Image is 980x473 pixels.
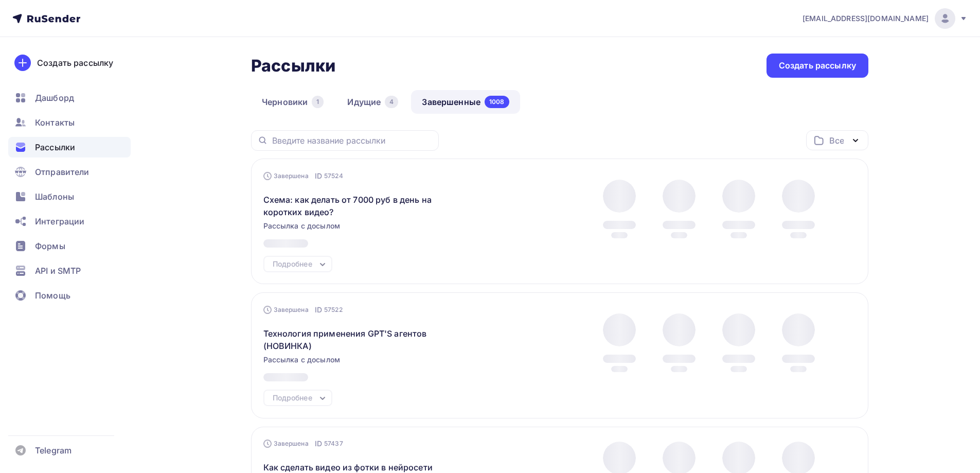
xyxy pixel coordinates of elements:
[8,186,131,207] a: Шаблоны
[324,171,343,181] span: 57524
[37,57,113,69] div: Создать рассылку
[272,135,433,146] input: Введите название рассылки
[385,96,398,108] div: 4
[8,112,131,133] a: Контакты
[336,90,409,114] a: Идущие4
[312,96,324,108] div: 1
[779,60,856,72] div: Создать рассылку
[8,236,131,256] a: Формы
[35,289,70,302] span: Помощь
[411,90,520,114] a: Завершенные1008
[263,171,343,181] div: Завершена
[8,87,131,108] a: Дашборд
[263,194,440,218] span: Схема: как делать от 7000 руб в день на коротких видео?
[35,166,90,178] span: Отправители
[829,134,844,147] div: Все
[315,439,322,449] span: ID
[263,439,343,449] div: Завершена
[263,327,440,352] span: Технология применения GPT'S агентов (НОВИНКА)
[263,355,341,365] span: Рассылка с досылом
[35,141,75,153] span: Рассылки
[263,221,341,231] span: Рассылка с досылом
[273,392,312,404] div: Подробнее
[251,56,335,76] h2: Рассылки
[251,90,334,114] a: Черновики1
[324,305,343,315] span: 57522
[35,215,84,227] span: Интеграции
[35,116,75,129] span: Контакты
[35,444,72,457] span: Telegram
[806,130,868,150] button: Все
[35,92,74,104] span: Дашборд
[803,8,968,29] a: [EMAIL_ADDRESS][DOMAIN_NAME]
[263,305,343,315] div: Завершена
[35,265,81,277] span: API и SMTP
[35,240,65,252] span: Формы
[803,13,929,24] span: [EMAIL_ADDRESS][DOMAIN_NAME]
[485,96,509,108] div: 1008
[8,137,131,157] a: Рассылки
[273,258,312,270] div: Подробнее
[324,439,343,449] span: 57437
[35,190,74,203] span: Шаблоны
[315,305,322,315] span: ID
[315,171,322,181] span: ID
[8,162,131,182] a: Отправители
